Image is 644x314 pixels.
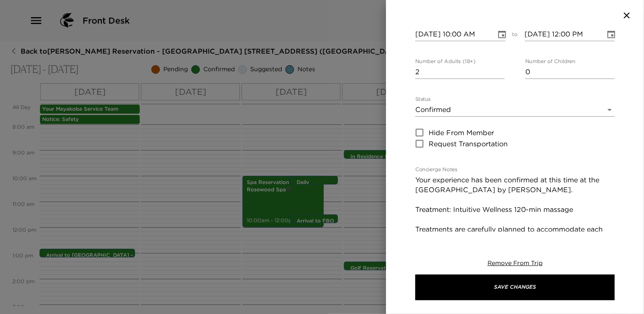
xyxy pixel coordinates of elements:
[429,139,508,149] span: Request Transportation
[488,259,543,267] span: Remove From Trip
[512,31,518,41] span: to
[415,275,615,300] button: Save Changes
[494,26,511,43] button: Choose date, selected date is Oct 7, 2025
[603,26,620,43] button: Choose date, selected date is Oct 7, 2025
[415,58,475,65] label: Number of Adults (18+)
[525,27,600,41] input: MM/DD/YYYY hh:mm aa
[415,96,431,103] label: Status
[415,166,457,173] label: Concierge Notes
[488,259,543,268] button: Remove From Trip
[415,103,615,117] div: Confirmed
[525,58,576,65] label: Number of Children
[415,27,490,41] input: MM/DD/YYYY hh:mm aa
[429,127,494,138] span: Hide From Member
